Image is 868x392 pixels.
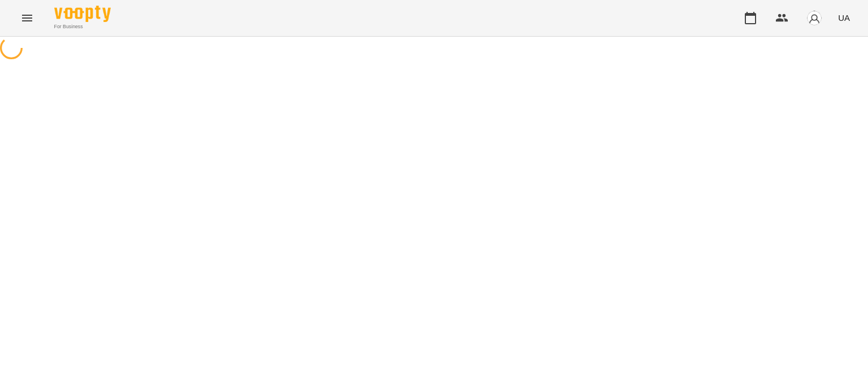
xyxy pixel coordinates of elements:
[838,12,850,24] span: UA
[14,5,41,32] button: Menu
[834,7,854,28] button: UA
[54,23,111,30] span: For Business
[54,6,111,22] img: Voopty Logo
[806,10,822,26] img: avatar_s.png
